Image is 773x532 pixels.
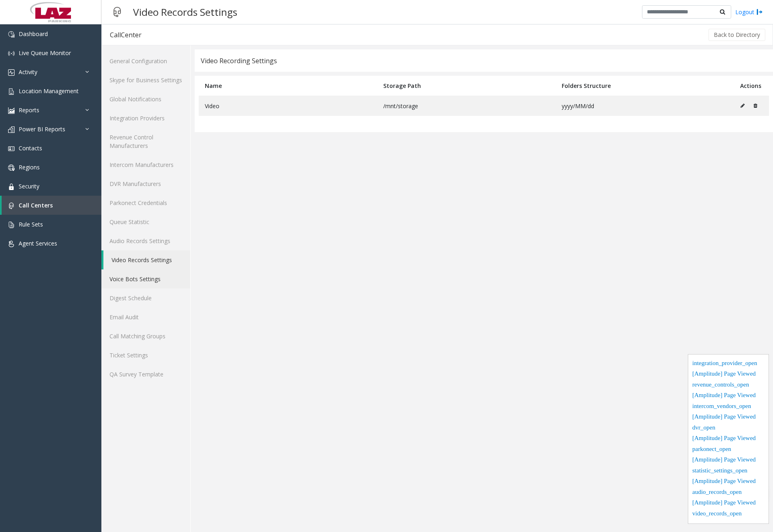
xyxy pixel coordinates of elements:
[201,56,277,66] div: Video Recording Settings
[8,165,15,171] img: 'icon'
[19,87,79,95] span: Location Management
[8,31,15,38] img: 'icon'
[19,144,42,152] span: Contacts
[556,96,734,116] td: yyyy/MM/dd
[101,212,190,231] a: Queue Statistic
[735,8,763,16] a: Logout
[199,96,377,116] td: Video
[2,196,101,215] a: Call Centers
[101,346,190,365] a: Ticket Settings
[101,71,190,90] a: Skype for Business Settings
[377,96,556,116] td: /mnt/storage
[101,90,190,109] a: Global Notifications
[8,145,15,152] img: 'icon'
[8,184,15,190] img: 'icon'
[19,201,53,209] span: Call Centers
[199,76,377,96] th: Name
[101,327,190,346] a: Call Matching Groups
[692,359,764,370] div: integration_provider_open
[19,30,48,38] span: Dashboard
[101,174,190,193] a: DVR Manufacturers
[101,51,190,71] a: General Configuration
[692,509,764,520] div: video_records_open
[756,8,763,16] img: logout
[556,76,734,96] th: Folders Structure
[692,380,764,391] div: revenue_controls_open
[19,125,65,133] span: Power BI Reports
[692,466,764,477] div: statistic_settings_open
[377,76,556,96] th: Storage Path
[692,487,764,498] div: audio_records_open
[692,434,764,444] div: [Amplitude] Page Viewed
[734,76,769,96] th: Actions
[8,203,15,209] img: 'icon'
[709,29,765,41] button: Back to Directory
[101,269,190,288] a: Voice Bots Settings
[8,50,15,57] img: 'icon'
[8,88,15,95] img: 'icon'
[692,423,764,434] div: dvr_open
[103,250,190,269] a: Video Records Settings
[101,231,190,250] a: Audio Records Settings
[692,402,764,412] div: intercom_vendors_open
[692,391,764,402] div: [Amplitude] Page Viewed
[101,308,190,327] a: Email Audit
[101,288,190,308] a: Digest Schedule
[692,476,764,487] div: [Amplitude] Page Viewed
[19,163,40,171] span: Regions
[692,369,764,380] div: [Amplitude] Page Viewed
[101,109,190,128] a: Integration Providers
[19,239,57,247] span: Agent Services
[101,365,190,384] a: QA Survey Template
[692,498,764,509] div: [Amplitude] Page Viewed
[692,455,764,466] div: [Amplitude] Page Viewed
[19,49,71,57] span: Live Queue Monitor
[129,2,241,22] h3: Video Records Settings
[110,2,125,22] img: pageIcon
[19,220,43,228] span: Rule Sets
[8,222,15,228] img: 'icon'
[19,106,39,114] span: Reports
[101,193,190,212] a: Parkonect Credentials
[8,241,15,247] img: 'icon'
[8,69,15,76] img: 'icon'
[101,128,190,155] a: Revenue Control Manufacturers
[101,155,190,174] a: Intercom Manufacturers
[692,444,764,455] div: parkonect_open
[8,126,15,133] img: 'icon'
[8,107,15,114] img: 'icon'
[19,68,37,76] span: Activity
[110,30,142,40] div: CallCenter
[19,182,39,190] span: Security
[692,412,764,423] div: [Amplitude] Page Viewed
